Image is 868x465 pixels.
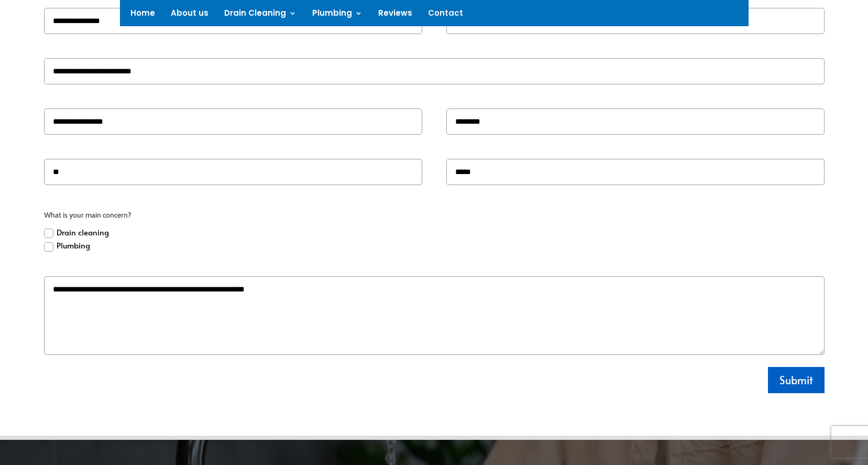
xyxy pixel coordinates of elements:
a: Reviews [378,9,412,21]
label: Drain cleaning [44,225,109,239]
span: What is your main concern? [44,209,825,222]
label: Plumbing [44,239,90,252]
a: About us [171,9,208,21]
button: Submit [768,367,825,393]
a: Plumbing [312,9,362,21]
a: Home [130,9,155,21]
a: Contact [428,9,463,21]
a: Drain Cleaning [224,9,296,21]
